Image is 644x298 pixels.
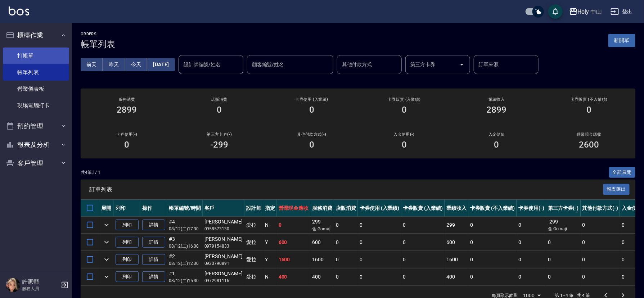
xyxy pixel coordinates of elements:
[142,254,165,265] a: 詳情
[3,48,69,64] a: 打帳單
[89,132,165,137] h2: 卡券使用(-)
[581,217,620,234] td: 0
[101,237,112,248] button: expand row
[310,217,334,234] td: 299
[445,234,468,251] td: 600
[117,105,137,115] h3: 2899
[167,251,203,268] td: #2
[358,200,401,217] th: 卡券使用 (入業績)
[81,39,115,49] h3: 帳單列表
[167,268,203,285] td: #1
[9,6,29,15] img: Logo
[546,200,581,217] th: 第三方卡券(-)
[402,105,407,115] h3: 0
[581,234,620,251] td: 0
[468,251,517,268] td: 0
[167,234,203,251] td: #3
[310,200,334,217] th: 服務消費
[204,260,243,267] p: 0930790891
[204,218,243,226] div: [PERSON_NAME]
[103,58,125,71] button: 昨天
[334,268,358,285] td: 0
[81,32,115,36] h2: ORDERS
[608,37,635,44] a: 新開單
[204,277,243,284] p: 0972981116
[517,217,546,234] td: 0
[334,251,358,268] td: 0
[401,200,445,217] th: 卡券販賣 (入業績)
[445,217,468,234] td: 299
[169,226,201,232] p: 08/12 (二) 17:30
[581,251,620,268] td: 0
[116,220,139,231] button: 列印
[548,4,563,19] button: save
[517,234,546,251] td: 0
[579,140,599,150] h3: 2600
[169,260,201,267] p: 08/12 (二) 12:30
[244,200,263,217] th: 設計師
[468,234,517,251] td: 0
[116,237,139,248] button: 列印
[277,217,311,234] td: 0
[402,140,407,150] h3: 0
[204,270,243,277] div: [PERSON_NAME]
[124,140,129,150] h3: 0
[263,251,277,268] td: Y
[546,234,581,251] td: 0
[6,278,20,292] img: Person
[140,200,167,217] th: 操作
[517,268,546,285] td: 0
[263,200,277,217] th: 指定
[89,186,603,193] span: 訂單列表
[3,64,69,81] a: 帳單列表
[277,251,311,268] td: 1600
[263,234,277,251] td: Y
[468,217,517,234] td: 0
[22,278,59,285] h5: 許家甄
[203,200,244,217] th: 客戶
[99,200,114,217] th: 展開
[277,268,311,285] td: 400
[116,254,139,265] button: 列印
[445,251,468,268] td: 1600
[101,220,112,230] button: expand row
[310,234,334,251] td: 600
[101,271,112,282] button: expand row
[445,200,468,217] th: 業績收入
[182,97,257,102] h2: 店販消費
[366,132,442,137] h2: 入金使用(-)
[546,217,581,234] td: -299
[3,135,69,154] button: 報表及分析
[147,58,175,71] button: [DATE]
[358,251,401,268] td: 0
[244,234,263,251] td: 愛拉
[468,268,517,285] td: 0
[274,132,350,137] h2: 其他付款方式(-)
[116,271,139,283] button: 列印
[551,132,627,137] h2: 營業現金應收
[310,268,334,285] td: 400
[310,251,334,268] td: 1600
[309,105,314,115] h3: 0
[89,97,165,102] h3: 服務消費
[142,271,165,283] a: 詳情
[401,234,445,251] td: 0
[581,200,620,217] th: 其他付款方式(-)
[358,268,401,285] td: 0
[609,167,636,178] button: 全部展開
[263,268,277,285] td: N
[3,97,69,114] a: 現場電腦打卡
[334,234,358,251] td: 0
[445,268,468,285] td: 400
[217,105,222,115] h3: 0
[142,237,165,248] a: 詳情
[581,268,620,285] td: 0
[210,140,228,150] h3: -299
[167,200,203,217] th: 帳單編號/時間
[358,234,401,251] td: 0
[204,226,243,232] p: 0958573130
[125,58,148,71] button: 今天
[546,251,581,268] td: 0
[244,217,263,234] td: 愛拉
[334,217,358,234] td: 0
